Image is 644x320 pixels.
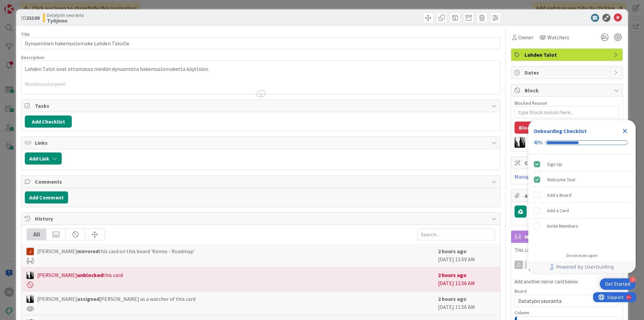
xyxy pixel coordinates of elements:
[531,219,633,233] div: Invite Members is incomplete.
[515,246,619,254] p: This card is already mirrored on 1 other board.
[531,172,633,187] div: Welcome Tour is complete.
[515,137,525,148] img: KV
[531,188,633,202] div: Add a Board is incomplete.
[21,31,30,37] label: Title
[515,278,619,286] p: Add another mirror card below:
[547,176,576,184] div: Welcome Tour
[547,222,578,230] div: Invite Members
[531,157,633,172] div: Sign Up is complete.
[556,263,614,271] span: Powered by UserGuiding
[35,139,488,147] span: Links
[528,154,636,248] div: Checklist items
[518,33,533,41] span: Owner
[547,33,569,41] span: Watchers
[35,178,488,186] span: Comments
[26,295,34,303] img: KV
[605,281,630,287] div: Get Started
[26,14,40,21] b: 23100
[26,248,34,255] img: JM
[77,295,99,302] b: assigned
[27,229,46,240] div: All
[531,203,633,218] div: Add a Card is incomplete.
[534,127,587,135] div: Onboarding Checklist
[515,122,537,134] button: Block
[35,215,488,223] span: History
[21,14,40,22] span: ID
[37,271,123,279] span: [PERSON_NAME] this card
[35,102,488,110] span: Tasks
[438,272,467,278] b: 2 hours ago
[534,140,543,146] div: 40%
[77,272,103,278] b: unblocked
[417,228,495,240] input: Search...
[547,191,572,199] div: Add a Board
[37,295,196,303] span: [PERSON_NAME] [PERSON_NAME] as a watcher of this card
[438,248,467,255] b: 2 hours ago
[21,37,500,49] input: type card name here...
[600,278,636,290] div: Open Get Started checklist, remaining modules: 3
[525,86,610,94] span: Block
[47,12,84,18] span: Datatyön seuranta
[620,126,630,136] div: Close Checklist
[26,272,34,279] img: KV
[515,289,527,293] span: Board
[547,160,562,168] div: Sign Up
[37,247,195,255] span: [PERSON_NAME] this card on this board 'Kenno - Roadmap'
[528,261,636,273] div: Footer
[532,261,632,273] a: Powered by UserGuiding
[515,173,566,180] a: Manage Custom Fields
[525,233,610,241] span: Mirrors
[515,100,547,106] label: Blocked Reason
[525,51,610,59] span: Lahden Talot
[528,120,636,273] div: Checklist Container
[518,298,561,304] span: Datatyön seuranta
[534,140,630,146] div: Checklist progress: 40%
[630,277,636,283] div: 3
[25,65,497,73] p: Lahden Talot ovat ottamassa meidän dynaamista hakemuslomaketta käyttöön.
[525,159,610,167] span: Custom Fields
[25,191,68,203] button: Add Comment
[25,152,62,165] button: Add Link
[438,247,495,264] div: [DATE] 11:59 AM
[77,248,99,255] b: mirrored
[438,295,495,312] div: [DATE] 11:56 AM
[547,207,569,215] div: Add a Card
[21,54,44,60] span: Description
[438,295,467,302] b: 2 hours ago
[47,18,84,23] b: Työjono
[14,1,31,9] span: Support
[566,253,598,258] div: Do not show again
[25,116,72,128] button: Add Checklist
[438,271,495,288] div: [DATE] 11:56 AM
[525,192,610,200] span: Attachments
[525,68,610,77] span: Dates
[515,310,529,315] span: Column
[34,3,37,8] div: 9+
